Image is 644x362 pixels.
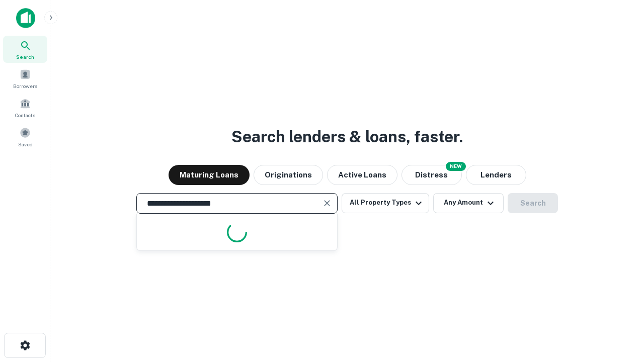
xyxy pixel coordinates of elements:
a: Search [3,36,47,63]
a: Saved [3,123,47,150]
button: All Property Types [342,193,429,213]
span: Contacts [15,111,35,119]
button: Active Loans [327,165,397,185]
span: Saved [18,140,33,148]
button: Maturing Loans [169,165,250,185]
iframe: Chat Widget [594,282,644,330]
span: Search [16,53,34,61]
button: Search distressed loans with lien and other non-mortgage details. [401,165,462,185]
span: Borrowers [13,82,37,90]
a: Borrowers [3,65,47,92]
button: Originations [254,165,323,185]
button: Lenders [466,165,526,185]
button: Any Amount [433,193,504,213]
h3: Search lenders & loans, faster. [231,125,463,149]
a: Contacts [3,94,47,121]
button: Clear [320,196,334,210]
img: capitalize-icon.png [16,8,35,28]
div: NEW [446,162,466,171]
